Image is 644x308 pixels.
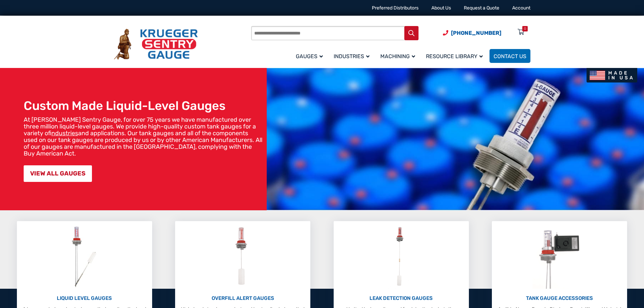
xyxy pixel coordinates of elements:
[296,53,323,60] span: Gauges
[422,48,490,64] a: Resource Library
[431,5,451,11] a: About Us
[494,53,526,60] span: Contact Us
[267,68,644,210] img: bg_hero_bannerksentry
[426,53,483,60] span: Resource Library
[66,224,102,289] img: Liquid Level Gauges
[337,294,466,302] p: LEAK DETECTION GAUGES
[330,48,376,64] a: Industries
[443,29,501,37] a: Phone Number (920) 434-8860
[24,165,92,182] a: VIEW ALL GAUGES
[114,29,198,60] img: Krueger Sentry Gauge
[292,48,330,64] a: Gauges
[451,30,501,36] span: [PHONE_NUMBER]
[587,68,637,82] img: Made In USA
[464,5,499,11] a: Request a Quote
[178,294,307,302] p: OVERFILL ALERT GAUGES
[372,5,419,11] a: Preferred Distributors
[376,48,422,64] a: Machining
[490,49,530,63] a: Contact Us
[524,26,526,31] div: 0
[51,129,78,137] a: industries
[532,224,587,289] img: Tank Gauge Accessories
[334,53,369,60] span: Industries
[512,5,530,11] a: Account
[20,294,149,302] p: LIQUID LEVEL GAUGES
[495,294,624,302] p: TANK GAUGE ACCESSORIES
[228,224,258,289] img: Overfill Alert Gauges
[24,116,263,157] p: At [PERSON_NAME] Sentry Gauge, for over 75 years we have manufactured over three million liquid-l...
[24,98,263,113] h1: Custom Made Liquid-Level Gauges
[388,224,414,289] img: Leak Detection Gauges
[380,53,415,60] span: Machining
